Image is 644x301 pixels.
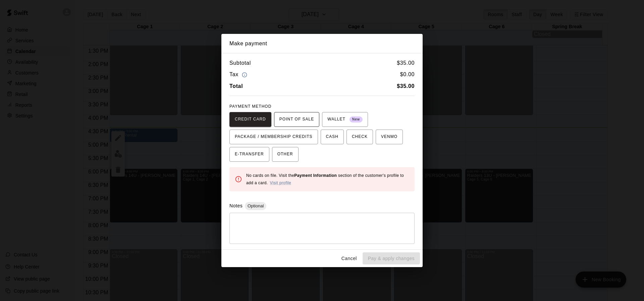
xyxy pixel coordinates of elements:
[279,114,314,125] span: POINT OF SALE
[400,70,415,79] h6: $ 0.00
[350,115,363,124] span: New
[229,83,243,89] b: Total
[229,147,269,162] button: E-TRANSFER
[274,112,319,127] button: POINT OF SALE
[229,59,251,67] h6: Subtotal
[352,132,368,142] span: CHECK
[277,149,293,160] span: OTHER
[235,114,266,125] span: CREDIT CARD
[327,114,363,125] span: WALLET
[294,173,337,178] b: Payment Information
[229,112,271,127] button: CREDIT CARD
[245,203,266,208] span: Optional
[338,252,360,265] button: Cancel
[270,181,291,185] a: Visit profile
[272,147,299,162] button: OTHER
[229,104,271,109] span: PAYMENT METHOD
[346,130,373,144] button: CHECK
[229,130,318,144] button: PACKAGE / MEMBERSHIP CREDITS
[229,70,249,79] h6: Tax
[326,132,338,142] span: CASH
[376,130,403,144] button: VENMO
[381,132,397,142] span: VENMO
[322,112,368,127] button: WALLET New
[397,83,415,89] b: $ 35.00
[321,130,344,144] button: CASH
[235,132,313,142] span: PACKAGE / MEMBERSHIP CREDITS
[246,173,404,185] span: No cards on file. Visit the section of the customer's profile to add a card.
[221,34,423,53] h2: Make payment
[397,59,415,67] h6: $ 35.00
[229,203,243,208] label: Notes
[235,149,264,160] span: E-TRANSFER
